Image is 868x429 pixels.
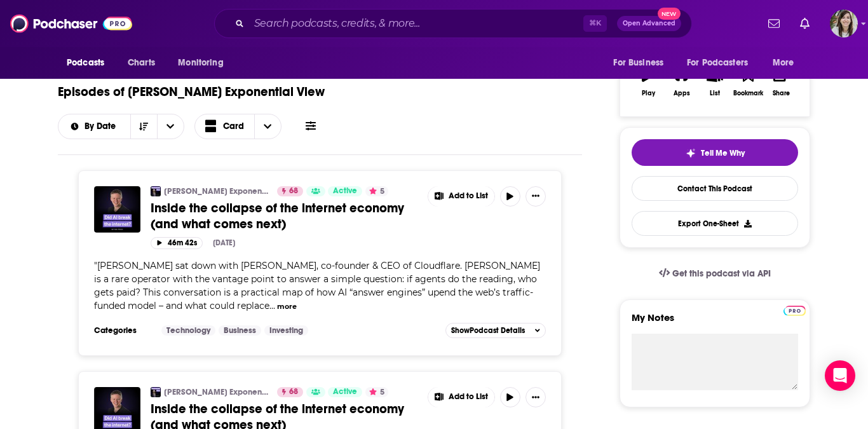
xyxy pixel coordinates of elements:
h3: Categories [94,325,151,336]
a: 68 [277,387,303,397]
img: Inside the collapse of the internet economy (and what comes next) [94,186,140,233]
a: [PERSON_NAME] Exponential View [164,387,269,397]
div: Search podcasts, credits, & more... [214,9,692,38]
span: Show Podcast Details [451,326,525,335]
div: Bookmark [733,90,763,97]
span: Add to List [449,392,488,402]
div: List [710,90,720,97]
a: Show notifications dropdown [795,13,815,34]
button: 5 [365,387,388,397]
span: Active [333,185,357,198]
button: List [698,59,731,105]
div: Play [642,90,655,97]
button: Apps [665,59,698,105]
button: Show More Button [428,186,494,207]
span: " [94,260,540,311]
h1: Episodes of [PERSON_NAME] Exponential View [58,84,325,100]
a: Active [328,387,362,397]
a: Get this podcast via API [649,258,781,289]
button: open menu [169,51,240,75]
span: [PERSON_NAME] sat down with [PERSON_NAME], co-founder & CEO of Cloudflare. [PERSON_NAME] is a rar... [94,260,540,311]
img: tell me why sparkle [686,148,696,158]
a: Technology [161,325,215,336]
div: Share [773,90,790,97]
a: Show notifications dropdown [763,13,785,34]
button: Open AdvancedNew [617,16,681,31]
button: 5 [365,186,388,196]
span: 68 [289,386,298,398]
button: open menu [604,51,679,75]
label: My Notes [632,311,798,334]
div: Apps [674,90,690,97]
a: Pro website [783,304,806,316]
span: Logged in as devinandrade [830,10,858,37]
div: Open Intercom Messenger [825,360,855,391]
span: 68 [289,185,298,198]
img: Azeem Azhar's Exponential View [151,387,161,397]
button: ShowPodcast Details [445,323,546,338]
button: Show More Button [526,387,546,407]
button: 46m 42s [151,237,203,249]
a: 68 [277,186,303,196]
a: Contact This Podcast [632,176,798,201]
button: Export One-Sheet [632,211,798,236]
span: Monitoring [178,54,223,72]
button: tell me why sparkleTell Me Why [632,139,798,166]
a: Active [328,186,362,196]
span: ⌘ K [583,15,607,32]
a: Business [219,325,261,336]
img: Podchaser Pro [783,306,806,316]
button: Bookmark [731,59,764,105]
span: More [773,54,794,72]
span: For Podcasters [687,54,748,72]
span: Charts [128,54,155,72]
span: Add to List [449,191,488,201]
button: open menu [764,51,810,75]
a: Charts [119,51,163,75]
button: open menu [157,114,184,139]
input: Search podcasts, credits, & more... [249,13,583,34]
span: For Business [613,54,663,72]
button: Show More Button [428,387,494,407]
a: [PERSON_NAME] Exponential View [164,186,269,196]
button: Choose View [194,114,282,139]
button: open menu [58,122,130,131]
span: Tell Me Why [701,148,745,158]
div: [DATE] [213,238,235,247]
span: Open Advanced [623,20,675,27]
img: Podchaser - Follow, Share and Rate Podcasts [10,11,132,36]
span: By Date [85,122,120,131]
h2: Choose List sort [58,114,184,139]
button: open menu [58,51,121,75]
button: Sort Direction [130,114,157,139]
span: Inside the collapse of the internet economy (and what comes next) [151,200,404,232]
span: Get this podcast via API [672,268,771,279]
span: Podcasts [67,54,104,72]
span: New [658,8,681,20]
a: Investing [264,325,308,336]
span: Active [333,386,357,398]
img: Azeem Azhar's Exponential View [151,186,161,196]
img: User Profile [830,10,858,37]
button: more [277,301,297,312]
button: Show More Button [526,186,546,207]
span: Card [223,122,244,131]
button: Share [765,59,798,105]
a: Inside the collapse of the internet economy (and what comes next) [151,200,419,232]
span: ... [269,300,275,311]
button: Play [632,59,665,105]
button: Show profile menu [830,10,858,37]
button: open menu [679,51,766,75]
